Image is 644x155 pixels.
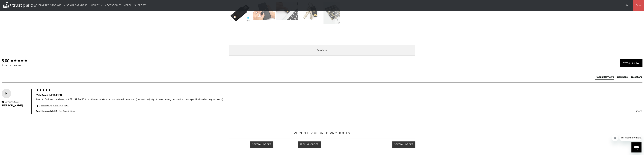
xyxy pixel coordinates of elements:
img: YubiKey 5 NFC FIPS - Trust Panda [229,2,251,24]
img: YubiKey 5 NFC FIPS - Trust Panda [323,2,346,24]
div: Write Review [620,59,642,67]
em: 2 people found this review helpful. [39,105,69,107]
span: Special Order [300,143,319,146]
div: 5 star rating [36,89,51,93]
img: YubiKey 5 NFC FIPS - Trust Panda [276,2,298,20]
button: Previous [229,2,234,38]
span: YubiKey [90,4,100,7]
div: Reviews Tabs [595,75,642,82]
iframe: Button to launch messaging window [631,142,641,152]
a: Mission Darkness [63,2,88,9]
a: Support [134,2,146,9]
div: Yes [59,110,62,113]
div: Product Reviews [595,75,614,79]
label: Description [229,45,415,56]
span: Encrypted Storage [36,4,61,7]
span: Mission Darkness [63,4,88,7]
span: 0 [638,4,641,7]
div: Overall product rating out of 5: 5.00 [2,58,35,64]
div: Share [70,110,75,113]
span: Hi. Need any help? [2,2,23,5]
div: Based on 1 review [2,64,35,67]
div: Verified Customer [5,101,19,103]
img: YubiKey 5 NFC FIPS - Trust Panda [253,2,275,20]
nav: Translation missing: en.navigation.header.main_nav [36,2,146,9]
h2: Recently viewed products [229,131,415,136]
div: N [2,91,11,96]
a: Accessories [105,2,122,9]
div: [PERSON_NAME] [2,104,28,107]
iframe: Close message [612,135,618,141]
summary: YubiKey [90,2,103,9]
span: Special Order [252,143,271,146]
span: Support [134,4,146,7]
div: Questions [631,75,642,79]
div: 5.00 star rating [10,59,27,63]
a: Merch [124,2,132,9]
iframe: Message from company [619,134,641,141]
button: Next [335,2,340,38]
div: Hard to find, and purchase; but TRUST PANDA has them - works exactly as stated / intended (the va... [36,98,642,101]
span: Merch [124,4,132,7]
div: 5.00 [2,58,9,64]
div: Was this review helpful? [36,110,57,113]
div: Report [63,110,69,113]
span: Special Order [394,143,413,146]
div: Company [617,75,628,79]
span: Accessories [105,4,122,7]
div: [DATE] [77,110,642,113]
img: Trust Panda Australia [3,2,36,8]
div: YubiKey 5 (NFC) FIPS [36,93,642,97]
img: YubiKey 5 NFC FIPS - Trust Panda [300,2,322,20]
a: Encrypted Storage [36,2,61,9]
